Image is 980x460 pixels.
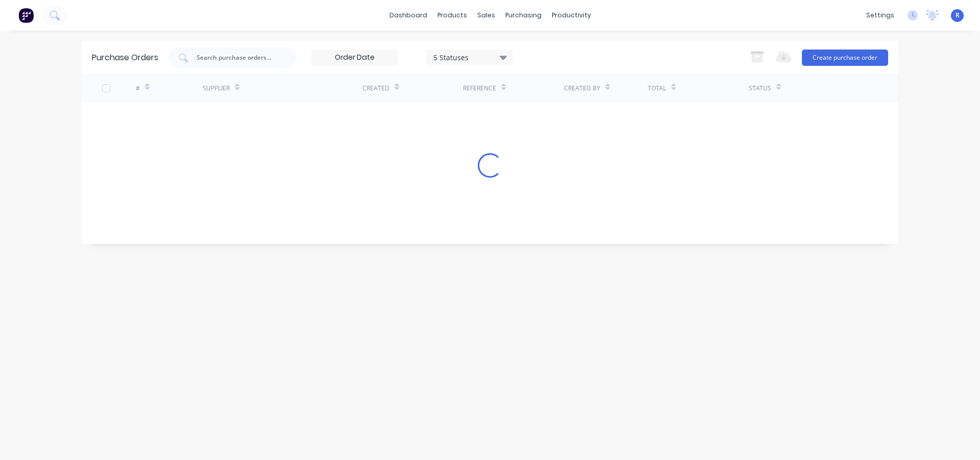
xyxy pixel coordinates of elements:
[463,84,496,93] div: Reference
[564,84,600,93] div: Created By
[749,84,771,93] div: Status
[955,11,960,20] span: R
[384,8,432,23] a: dashboard
[195,53,280,63] input: Search purchase orders...
[312,50,398,65] input: Order Date
[500,8,547,23] div: purchasing
[92,52,158,64] div: Purchase Orders
[432,8,472,23] div: products
[18,8,34,23] img: Factory
[433,52,506,62] div: 5 Statuses
[861,8,899,23] div: settings
[362,84,389,93] div: Created
[802,50,888,66] button: Create purchase order
[472,8,500,23] div: sales
[203,84,230,93] div: Supplier
[648,84,666,93] div: Total
[547,8,596,23] div: productivity
[136,84,140,93] div: #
